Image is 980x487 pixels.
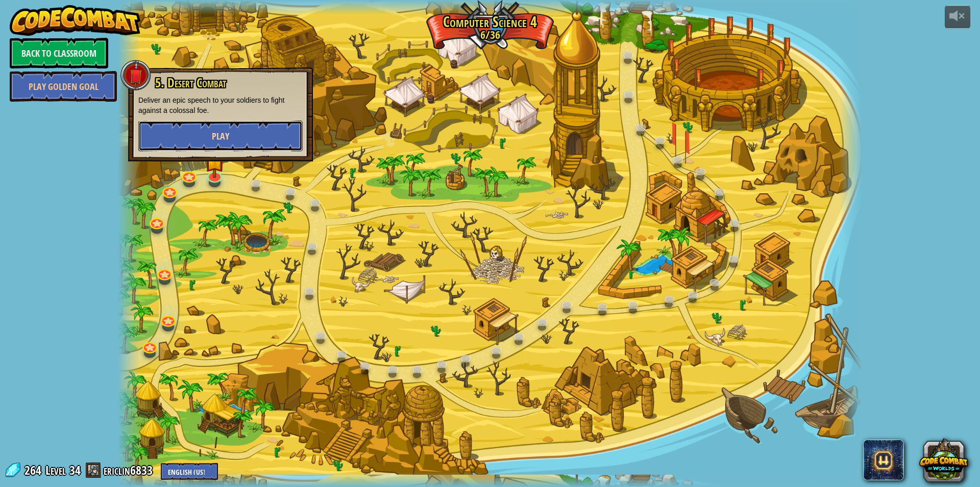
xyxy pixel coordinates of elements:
[138,95,303,115] p: Deliver an epic speech to your soldiers to fight against a colossal foe.
[10,5,140,36] img: CodeCombat - Learn how to code by playing a game
[212,130,229,143] span: Play
[10,38,108,68] a: Back to Classroom
[69,462,81,478] span: 34
[138,121,303,151] button: Play
[10,71,117,102] a: Play Golden Goal
[24,462,44,478] span: 264
[104,462,156,478] a: ericlin6833
[155,74,226,91] span: 5. Desert Combat
[45,462,66,479] span: Level
[945,5,970,29] button: Adjust volume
